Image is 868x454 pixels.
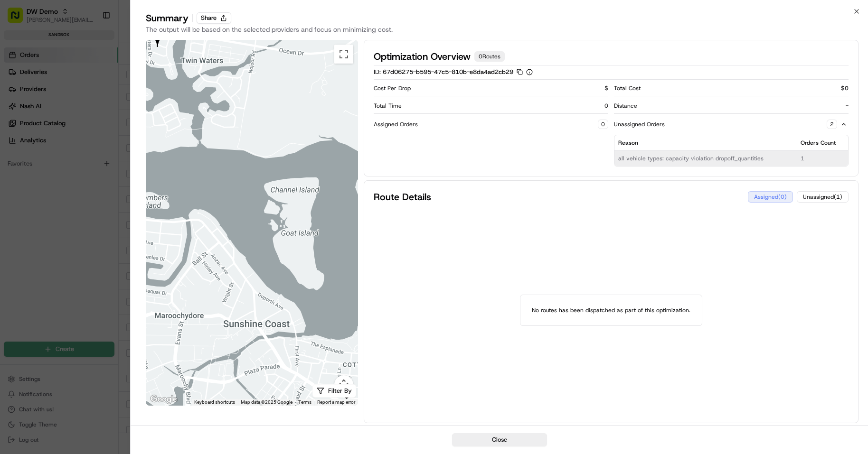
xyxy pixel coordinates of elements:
[604,102,608,110] div: 0
[147,121,173,132] button: See all
[25,61,157,71] input: Clear
[9,123,64,130] div: Past conversations
[148,393,179,406] img: Google
[9,9,28,28] img: Nash
[748,191,793,203] button: Assigned(0)
[452,433,547,446] button: Close
[374,68,381,76] span: ID:
[797,135,848,151] th: Orders Count
[374,190,431,204] h2: Route Details
[598,120,608,129] div: 0
[79,147,82,154] span: •
[614,151,797,167] td: all vehicle types: capacity violation dropoff_quantities
[614,135,797,151] th: Reason
[797,191,849,203] button: Unassigned(1)
[20,90,37,107] img: 2790269178180_0ac78f153ef27d6c0503_72.jpg
[43,90,156,100] div: Start new chat
[194,399,235,406] button: Keyboard shortcuts
[19,186,73,195] span: Knowledge Base
[797,151,848,167] td: 1
[90,186,152,195] span: API Documentation
[334,375,353,394] button: Map camera controls
[94,209,115,216] span: Pylon
[614,102,637,110] p: Distance
[76,182,156,199] a: 💻API Documentation
[146,11,189,25] div: Summary
[197,12,231,24] button: Share
[43,100,131,107] div: We're available if you need us!
[161,93,173,104] button: Start new chat
[80,187,88,195] div: 💻
[241,399,292,405] span: Map data ©2025 Google
[614,84,641,92] p: Total Cost
[146,25,853,34] div: The output will be based on the selected providers and focus on minimizing cost.
[19,147,27,155] img: 1736555255976-a54dd68f-1ca7-489b-9aae-adbdc363a1c4
[604,84,608,92] p: $
[6,182,76,199] a: 📗Knowledge Base
[520,295,702,326] div: No routes has been dispatched as part of this optimization.
[29,147,77,154] span: [PERSON_NAME]
[474,51,505,62] div: 0 Routes
[148,393,179,406] a: Open this area in Google Maps (opens a new window)
[9,187,17,195] div: 📗
[374,50,471,63] span: Optimization Overview
[9,37,173,53] p: Welcome 👋
[9,90,27,107] img: 1736555255976-a54dd68f-1ca7-489b-9aae-adbdc363a1c4
[374,84,411,92] p: Cost Per Drop
[312,384,356,398] button: Filter By
[298,399,311,405] a: Terms (opens in new tab)
[846,102,849,110] div: -
[383,68,513,76] span: 67d06275-b595-47c5-810b-e8da4ad2cb29
[334,45,353,64] button: Toggle fullscreen view
[827,120,837,129] div: 2
[317,399,355,405] a: Report a map error
[9,138,25,153] img: Ben Goodger
[374,102,402,110] p: Total Time
[84,147,104,154] span: [DATE]
[312,384,356,398] button: Filter By
[614,120,665,128] p: Unassigned Orders
[374,120,418,128] p: Assigned Orders
[841,84,849,92] p: $ 0
[67,209,115,216] a: Powered byPylon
